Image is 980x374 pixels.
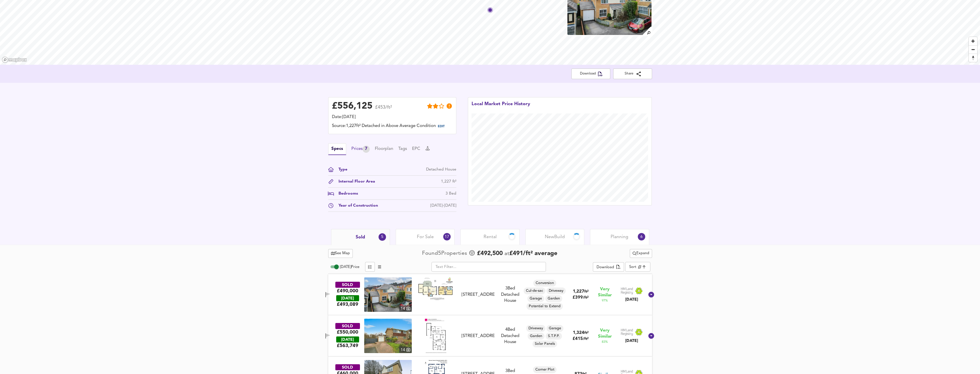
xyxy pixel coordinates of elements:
[576,71,606,77] span: Download
[334,191,358,197] div: Bedrooms
[533,366,557,373] div: Corner Plot
[2,56,27,63] a: Mapbox homepage
[602,340,608,344] span: 83 %
[545,296,562,301] span: Garden
[337,288,358,294] div: £490,000
[597,264,614,271] div: Download
[504,251,509,256] span: at
[430,203,456,209] div: [DATE]-[DATE]
[334,179,375,185] div: Internal Floor Area
[422,250,468,257] div: Found 5 Propert ies
[621,287,643,295] img: Land Registry
[630,249,652,258] div: split button
[527,295,544,302] div: Garage
[509,250,557,256] span: £ 491 / ft² average
[573,295,589,300] span: £ 399
[638,233,645,240] div: 6
[336,295,359,301] div: [DATE]
[335,282,360,288] div: SOLD
[462,292,495,298] div: [STREET_ADDRESS]
[532,340,557,347] div: Solar Panels
[331,250,350,257] span: See Map
[969,37,977,45] button: Zoom in
[573,289,584,294] span: 1,227
[375,146,393,152] button: Floorplan
[583,296,589,299] span: / ft²
[621,328,643,336] img: Land Registry
[528,333,545,340] div: Garden
[546,334,562,339] span: S.T.P.P.
[364,277,412,312] img: property thumbnail
[533,367,557,372] span: Corner Plot
[648,291,655,298] svg: Show Details
[399,347,412,353] div: 14
[547,326,563,331] span: Garage
[547,288,566,293] span: Driveway
[598,286,612,298] span: Very Similar
[328,249,353,258] button: See Map
[337,329,358,335] div: £550,000
[969,46,977,54] span: Zoom out
[602,298,608,303] span: 97 %
[528,334,545,339] span: Garden
[497,285,523,304] div: 3 Bed Detached House
[351,146,370,153] button: Prices7
[611,234,628,240] span: Planning
[399,306,412,312] div: 14
[545,234,565,240] span: New Build
[337,342,358,349] span: £ 563,749
[332,102,373,111] div: £ 556,125
[337,301,358,308] span: £ 493,089
[546,333,562,340] div: S.T.P.P.
[426,167,456,173] div: Detached House
[524,287,545,294] div: Cul-de-sac
[618,71,648,77] span: Share
[412,146,420,152] button: EPC
[472,101,530,113] div: Local Market Price History
[497,327,523,345] div: 4 Bed Detached House
[629,264,636,270] div: Sort
[364,319,412,353] a: property thumbnail 14
[335,364,360,370] div: SOLD
[584,290,589,293] span: ft²
[532,341,557,346] span: Solar Panels
[379,233,386,241] div: 5
[969,54,977,62] span: Reset bearing to north
[425,319,446,353] img: Floorplan
[573,337,589,341] span: £ 415
[484,234,497,240] span: Rental
[332,114,453,120] div: Date: [DATE]
[584,331,589,335] span: ft²
[526,303,563,310] div: Potential to Extend
[328,143,346,155] button: Specs
[418,277,453,300] img: Floorplan
[446,191,456,197] div: 3 Bed
[571,68,610,79] button: Download
[328,274,652,315] div: SOLD£490,000 [DATE]£493,089property thumbnail 14 Floorplan[STREET_ADDRESS]3Bed Detached HouseConv...
[340,265,359,269] span: [DATE] Price
[621,297,643,302] div: [DATE]
[328,315,652,357] div: SOLD£550,000 [DATE]£563,749property thumbnail 14 Floorplan[STREET_ADDRESS]4Bed Detached HouseDriv...
[593,262,624,272] div: split button
[642,26,652,36] img: search
[334,203,378,209] div: Year of Construction
[364,319,412,353] img: property thumbnail
[583,337,589,341] span: / ft²
[438,125,445,128] span: EDIT
[633,250,649,257] span: Expand
[533,281,556,286] span: Conversion
[335,323,360,329] div: SOLD
[533,280,556,287] div: Conversion
[417,234,434,240] span: For Sale
[598,328,612,340] span: Very Similar
[477,249,503,258] span: £ 492,500
[547,287,566,294] div: Driveway
[524,288,545,293] span: Cul-de-sac
[969,45,977,54] button: Zoom out
[648,332,655,339] svg: Show Details
[356,234,365,240] span: Sold
[526,325,545,332] div: Driveway
[547,325,563,332] div: Garage
[630,249,652,258] button: Expand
